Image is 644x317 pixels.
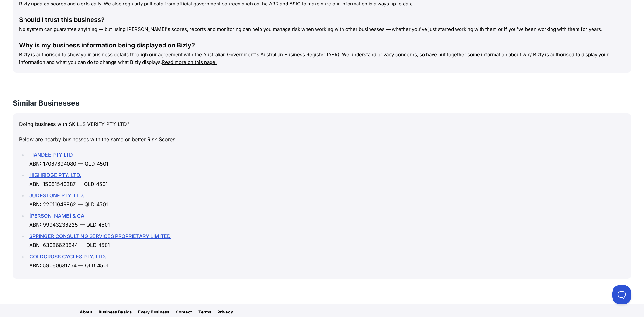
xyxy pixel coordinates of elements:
[27,211,625,229] li: ABN: 99943236225 — QLD 4501
[29,151,73,158] a: TIANDEE PTY LTD
[19,41,625,50] div: Why is my business information being displayed on Bizly?
[80,309,92,315] a: About
[612,285,631,304] iframe: Toggle Customer Support
[19,15,625,24] div: Should I trust this business?
[27,150,625,168] li: ABN: 17067894080 — QLD 4501
[19,120,625,129] p: Doing business with SKILLS VERIFY PTY LTD?
[19,135,625,144] p: Below are nearby businesses with the same or better Risk Scores.
[176,309,192,315] a: Contact
[198,309,211,315] a: Terms
[29,253,106,260] a: GOLDCROSS CYCLES PTY. LTD.
[13,98,631,108] h3: Similar Businesses
[29,233,171,239] a: SPRINGER CONSULTING SERVICES PROPRIETARY LIMITED
[19,51,625,66] p: Bizly is authorised to show your business details through our agreement with the Australian Gover...
[29,192,84,199] a: JUDESTONE PTY. LTD.
[27,252,625,270] li: ABN: 59060631754 — QLD 4501
[138,309,169,315] a: Every Business
[29,213,84,219] a: [PERSON_NAME] & CA
[27,232,625,250] li: ABN: 63086620644 — QLD 4501
[218,309,233,315] a: Privacy
[162,59,217,65] a: Read more on this page.
[29,172,81,178] a: HIGHRIDGE PTY. LTD.
[27,171,625,188] li: ABN: 15061540387 — QLD 4501
[19,25,625,33] p: No system can guarantee anything — but using [PERSON_NAME]'s scores, reports and monitoring can h...
[99,309,132,315] a: Business Basics
[27,191,625,209] li: ABN: 22011049862 — QLD 4501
